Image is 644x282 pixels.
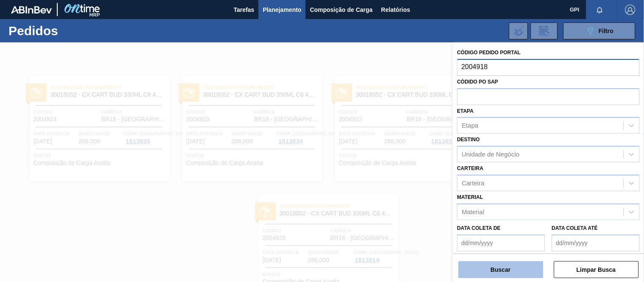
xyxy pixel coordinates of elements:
input: dd/mm/yyyy [457,235,545,251]
label: Material [457,194,483,200]
img: TNhmsLtSVTkK8tSr43FrP2fwEKptu5GPRR3wAAAABJRU5ErkJggg== [11,6,52,14]
span: Filtro [599,28,614,34]
div: Solicitação de Revisão de Pedidos [531,22,558,39]
img: Logout [625,5,636,15]
span: Tarefas [233,5,254,15]
label: Carteira [457,165,484,171]
label: Código Pedido Portal [457,50,521,56]
span: Planejamento [263,5,301,15]
button: Filtro [563,22,636,39]
label: Destino [457,137,480,142]
label: Data coleta até [552,225,598,231]
div: Material [462,208,484,215]
div: Unidade de Negócio [462,151,520,158]
div: Carteira [462,179,484,187]
label: Códido PO SAP [457,79,498,85]
button: Notificações [586,4,613,16]
div: Etapa [462,122,478,129]
span: Composição de Carga [310,5,373,15]
div: Importar Negociações dos Pedidos [509,22,528,39]
label: Data coleta de [457,225,501,231]
label: Etapa [457,108,474,114]
input: dd/mm/yyyy [552,235,640,251]
h1: Pedidos [8,26,130,36]
span: Relatórios [381,5,410,15]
